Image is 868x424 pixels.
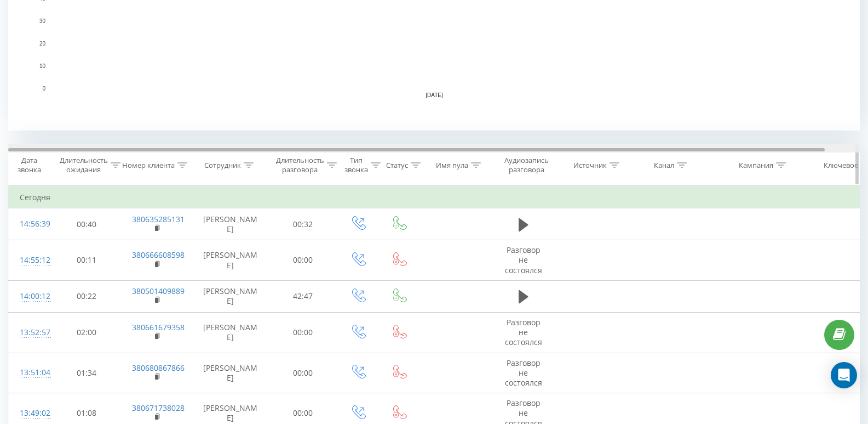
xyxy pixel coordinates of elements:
div: Имя пула [436,161,468,170]
div: 14:00:12 [20,286,42,307]
text: 10 [39,63,46,69]
div: 14:56:39 [20,213,42,235]
td: 00:11 [53,240,121,281]
a: 380671738028 [132,403,185,413]
td: 42:47 [269,280,337,312]
td: 01:34 [53,353,121,393]
div: 13:51:04 [20,362,42,383]
td: [PERSON_NAME] [192,280,269,312]
span: Разговор не состоялся [505,245,542,275]
div: Дата звонка [9,156,49,174]
td: [PERSON_NAME] [192,353,269,393]
div: 13:49:02 [20,403,42,424]
span: Разговор не состоялся [505,317,542,347]
text: [DATE] [426,92,443,98]
div: 13:52:57 [20,322,42,343]
td: 00:00 [269,353,337,393]
div: Аудиозапись разговора [500,156,553,174]
text: 20 [39,41,46,47]
td: 00:32 [269,208,337,240]
div: Длительность разговора [276,156,324,174]
div: Источник [573,161,607,170]
div: Кампания [739,161,773,170]
div: Длительность ожидания [60,156,108,174]
td: 00:00 [269,313,337,353]
a: 380666608598 [132,250,185,260]
div: Сотрудник [204,161,241,170]
td: 00:00 [269,240,337,281]
div: Канал [654,161,674,170]
div: Open Intercom Messenger [831,362,857,388]
a: 380680867866 [132,363,185,373]
a: 380501409889 [132,286,185,296]
td: [PERSON_NAME] [192,240,269,281]
td: [PERSON_NAME] [192,208,269,240]
div: 14:55:12 [20,250,42,271]
td: 02:00 [53,313,121,353]
span: Разговор не состоялся [505,358,542,388]
div: Тип звонка [344,156,368,174]
div: Статус [386,161,408,170]
td: 00:22 [53,280,121,312]
a: 380661679358 [132,322,185,332]
td: 00:40 [53,208,121,240]
text: 30 [39,18,46,24]
text: 0 [42,86,45,92]
a: 380635285131 [132,214,185,224]
div: Номер клиента [122,161,175,170]
td: [PERSON_NAME] [192,313,269,353]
